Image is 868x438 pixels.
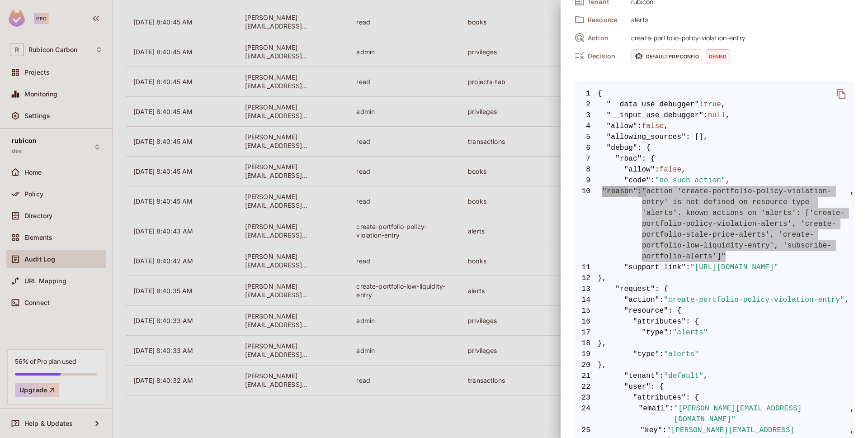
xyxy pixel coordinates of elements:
[607,110,704,121] span: "__input_use_debugger"
[721,99,726,110] span: ,
[598,88,602,99] span: {
[624,371,660,381] span: "tenant"
[844,295,849,305] span: ,
[624,295,660,305] span: "action"
[686,316,699,327] span: : {
[633,316,686,327] span: "attributes"
[607,99,699,110] span: "__data_use_debugger"
[674,403,850,425] span: "[PERSON_NAME][EMAIL_ADDRESS][DOMAIN_NAME]"
[637,143,651,153] span: : {
[642,153,655,164] span: : {
[660,295,664,305] span: :
[699,99,703,110] span: :
[642,327,669,338] span: "type"
[624,164,655,175] span: "allow"
[574,327,598,338] span: 17
[574,273,598,284] span: 12
[664,295,844,305] span: "create-portfolio-policy-violation-entry"
[642,186,850,262] span: "action 'create-portfolio-policy-violation-entry' is not defined on resource type 'alerts'. known...
[615,284,655,295] span: "request"
[615,153,642,164] span: "rbac"
[830,83,852,105] button: delete
[588,33,624,42] span: Action
[574,360,598,371] span: 20
[850,186,854,262] span: ,
[574,295,598,305] span: 14
[574,153,598,164] span: 7
[655,284,668,295] span: : {
[655,175,726,186] span: "no_such_action"
[703,371,708,381] span: ,
[607,121,637,132] span: "allow"
[574,284,598,295] span: 13
[631,49,702,63] span: Default PDP config
[588,52,624,60] span: Decision
[651,175,655,186] span: :
[690,262,778,273] span: "[URL][DOMAIN_NAME]"
[703,110,708,121] span: :
[574,403,598,425] span: 24
[637,186,642,262] span: :
[726,110,730,121] span: ,
[706,49,730,63] span: denied
[633,392,686,403] span: "attributes"
[660,349,664,360] span: :
[607,143,637,153] span: "debug"
[574,88,598,99] span: 1
[664,371,703,381] span: "default"
[668,327,673,338] span: :
[574,262,598,273] span: 11
[642,121,664,132] span: false
[574,316,598,327] span: 16
[633,349,660,360] span: "type"
[574,273,854,284] span: },
[588,15,624,24] span: Resource
[574,186,598,262] span: 10
[639,403,670,425] span: "email"
[574,143,598,153] span: 6
[602,186,637,262] span: "reason"
[624,381,651,392] span: "user"
[664,121,668,132] span: ,
[660,164,682,175] span: false
[673,327,708,338] span: "alerts"
[651,381,664,392] span: : {
[726,175,730,186] span: ,
[574,349,598,360] span: 19
[574,371,598,381] span: 21
[686,392,699,403] span: : {
[627,32,854,43] span: create-portfolio-policy-violation-entry
[660,371,664,381] span: :
[574,338,854,349] span: },
[574,132,598,143] span: 5
[574,164,598,175] span: 8
[574,110,598,121] span: 3
[664,349,699,360] span: "alerts"
[574,338,598,349] span: 18
[574,305,598,316] span: 15
[655,164,660,175] span: :
[574,99,598,110] span: 2
[607,132,686,143] span: "allowing_sources"
[708,110,726,121] span: null
[637,121,642,132] span: :
[574,392,598,403] span: 23
[574,381,598,392] span: 22
[624,262,686,273] span: "support_link"
[686,132,708,143] span: : [],
[624,305,669,316] span: "resource"
[627,14,854,25] span: alerts
[850,403,854,425] span: ,
[624,175,651,186] span: "code"
[681,164,686,175] span: ,
[670,403,674,425] span: :
[703,99,721,110] span: true
[668,305,681,316] span: : {
[574,175,598,186] span: 9
[574,121,598,132] span: 4
[686,262,690,273] span: :
[574,360,854,371] span: },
